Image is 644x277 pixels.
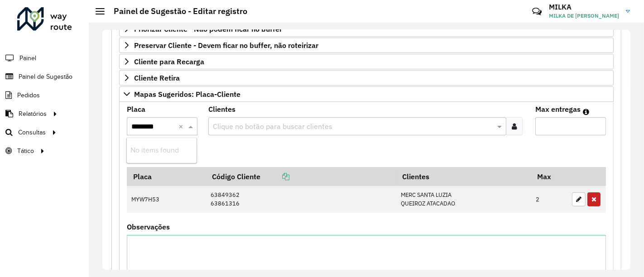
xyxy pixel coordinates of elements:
a: Mapas Sugeridos: Placa-Cliente [119,86,614,102]
a: Copiar [260,172,289,181]
span: Cliente Retira [134,74,180,81]
td: 63849362 63861316 [206,186,396,213]
span: Preservar Cliente - Devem ficar no buffer, não roteirizar [134,42,318,49]
h2: Painel de Sugestão - Editar registro [105,6,247,16]
a: Cliente Retira [119,70,614,86]
h3: MILKA [549,3,619,11]
ng-dropdown-panel: Options list [126,138,197,163]
th: Clientes [396,167,531,186]
td: MYW7H53 [127,186,206,213]
th: Max [531,167,567,186]
span: Painel [19,53,36,63]
label: Placa [127,104,145,115]
span: Clear all [178,121,186,132]
span: Consultas [18,128,46,137]
th: Código Cliente [206,167,396,186]
em: Máximo de clientes que serão colocados na mesma rota com os clientes informados [583,108,589,115]
div: No items found [127,143,197,158]
th: Placa [127,167,206,186]
a: Cliente para Recarga [119,54,614,69]
span: Painel de Sugestão [19,72,72,81]
label: Clientes [208,104,235,115]
a: Preservar Cliente - Devem ficar no buffer, não roteirizar [119,38,614,53]
span: Priorizar Cliente - Não podem ficar no buffer [134,25,282,33]
span: Cliente para Recarga [134,58,204,65]
span: MILKA DE [PERSON_NAME] [549,12,619,20]
span: Tático [17,146,34,156]
a: Contato Rápido [527,2,547,21]
label: Max entregas [535,104,581,115]
span: Relatórios [19,109,47,119]
label: Observações [127,221,170,232]
span: Mapas Sugeridos: Placa-Cliente [134,91,240,98]
td: 2 [531,186,567,213]
td: MERC SANTA LUZIA QUEIROZ ATACADAO [396,186,531,213]
span: Pedidos [17,91,40,100]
